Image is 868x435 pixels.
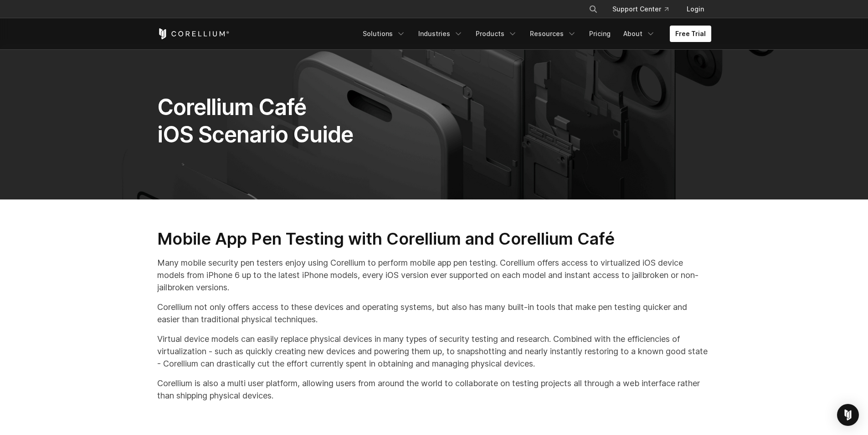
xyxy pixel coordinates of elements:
div: Open Intercom Messenger [837,404,859,426]
p: Corellium is also a multi user platform, allowing users from around the world to collaborate on t... [157,377,711,402]
a: About [618,26,661,42]
a: Free Trial [670,26,711,42]
a: Login [679,1,711,17]
a: Resources [524,26,582,42]
a: Solutions [357,26,411,42]
div: Navigation Menu [357,26,711,42]
p: Virtual device models can easily replace physical devices in many types of security testing and r... [157,333,711,370]
h2: Mobile App Pen Testing with Corellium and Corellium Café [157,229,711,249]
a: Pricing [584,26,616,42]
a: Corellium Home [157,28,230,39]
div: Navigation Menu [578,1,711,17]
a: Support Center [605,1,676,17]
a: Industries [413,26,468,42]
p: Many mobile security pen testers enjoy using Corellium to perform mobile app pen testing. Corelli... [157,257,711,293]
button: Search [585,1,601,17]
p: Corellium not only offers access to these devices and operating systems, but also has many built-... [157,301,711,325]
a: Products [470,26,523,42]
span: Corellium Café iOS Scenario Guide [157,94,354,148]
